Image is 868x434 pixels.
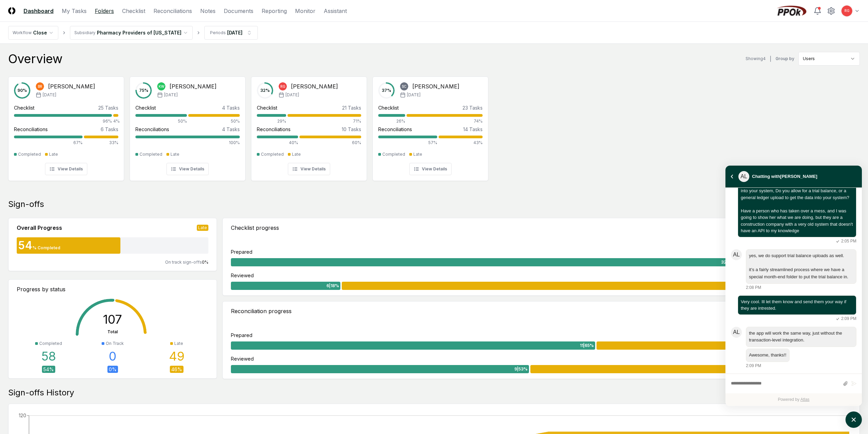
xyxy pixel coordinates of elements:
[738,295,856,322] div: Friday, August 1, 2:09 PM
[342,126,361,133] div: 10 Tasks
[291,82,338,90] div: [PERSON_NAME]
[463,126,483,133] div: 14 Tasks
[188,118,240,124] div: 50%
[14,140,83,146] div: 67%
[200,7,216,15] a: Notes
[227,29,242,36] div: [DATE]
[49,151,58,157] div: Late
[257,118,286,124] div: 29%
[746,327,856,347] div: Friday, August 1, 2:09 PM
[170,366,183,373] div: 46 %
[843,381,848,387] button: Attach files by clicking or dropping files here
[13,30,32,36] div: Workflow
[746,363,761,369] div: 2:09 PM
[295,7,315,15] a: Monitor
[409,163,452,175] button: View Details
[166,163,209,175] button: View Details
[48,82,95,90] div: [PERSON_NAME]
[224,7,253,15] a: Documents
[746,327,856,347] div: atlas-message-bubble
[32,245,60,251] div: % Completed
[738,171,749,182] div: atlas-message-author-avatar
[288,163,330,175] button: View Details
[580,342,594,349] span: 11 | 65 %
[439,140,483,146] div: 43%
[43,92,56,98] span: [DATE]
[741,181,853,234] div: atlas-message-text
[204,26,258,40] button: Periods[DATE]
[372,71,488,181] a: 37%SC[PERSON_NAME][DATE]Checklist23 Tasks26%74%Reconciliations14 Tasks57%43%CompletedLateView Det...
[775,5,808,16] img: PPOk logo
[231,272,254,279] div: Reviewed
[749,330,853,344] div: the app will work the same way, just without the transaction-level integration.
[14,118,112,124] div: 96%
[844,8,850,13] span: RG
[834,238,841,244] svg: atlas-sent-icon
[382,151,405,157] div: Completed
[135,126,169,133] div: Reconciliations
[749,352,786,359] div: atlas-message-text
[731,377,856,390] div: atlas-composer
[165,260,202,265] span: On track sign-offs
[738,178,856,237] div: atlas-message-bubble
[135,140,240,146] div: 100%
[45,163,87,175] button: View Details
[8,71,124,181] a: 90%BR[PERSON_NAME][DATE]Checklist25 Tasks96%4%Reconciliations6 Tasks67%33%CompletedLateView Details
[834,238,856,244] div: 2:05 PM
[169,349,185,363] div: 49
[231,332,252,339] div: Prepared
[725,166,862,406] div: atlas-window
[738,295,856,315] div: atlas-message-bubble
[202,260,208,265] span: 0 %
[746,249,856,291] div: Friday, August 1, 2:08 PM
[8,26,258,40] nav: breadcrumb
[222,301,860,379] a: Reconciliation progressCompletedOn TrackLatePrepared17 Items11|65%6|35%Reviewed17 Items9|53%8|47%...
[746,349,790,362] div: atlas-message-bubble
[412,82,459,90] div: [PERSON_NAME]
[8,52,62,66] div: Overview
[342,104,361,111] div: 21 Tasks
[749,330,853,344] div: atlas-message-text
[731,295,856,322] div: atlas-message
[834,316,841,322] svg: atlas-sent-icon
[738,178,856,244] div: Friday, August 1, 2:05 PM
[288,118,361,124] div: 71%
[98,104,118,111] div: 25 Tasks
[402,84,407,89] span: SC
[462,104,483,111] div: 23 Tasks
[18,151,41,157] div: Completed
[407,92,421,98] span: [DATE]
[210,30,226,36] div: Periods
[231,307,292,315] div: Reconciliation progress
[770,55,771,62] div: |
[731,327,742,338] div: atlas-message-author-avatar
[222,218,860,296] a: Checklist progressCompletedOn TrackLatePrepared39 Items32|82%7|18%Reviewed34 Items6|18%28|82%
[170,82,217,90] div: [PERSON_NAME]
[841,5,853,17] button: RG
[197,225,208,231] div: Late
[251,71,367,181] a: 32%RG[PERSON_NAME][DATE]Checklist21 Tasks29%71%Reconciliations10 Tasks40%60%CompletedLateView Det...
[845,411,862,428] button: atlas-launcher
[746,56,766,62] div: Showing 4
[752,172,817,181] div: Chatting with [PERSON_NAME]
[262,7,287,15] a: Reporting
[231,248,252,255] div: Prepared
[725,188,862,406] div: atlas-ticket
[731,249,742,260] div: atlas-message-author-avatar
[326,283,339,289] span: 6 | 18 %
[153,7,192,15] a: Reconciliations
[74,30,95,36] div: Subsidiary
[8,199,860,210] div: Sign-offs
[130,71,246,181] a: 75%KW[PERSON_NAME][DATE]Checklist4 Tasks50%50%Reconciliations4 Tasks100%CompletedLateView Details
[834,316,856,322] div: 2:09 PM
[39,340,62,347] div: Completed
[17,240,32,251] div: 54
[17,224,62,232] div: Overall Progress
[17,285,208,293] div: Progress by status
[725,393,862,406] div: Powered by
[257,126,291,133] div: Reconciliations
[514,366,528,372] span: 9 | 53 %
[84,140,118,146] div: 33%
[731,327,856,347] div: atlas-message
[42,366,55,373] div: 54 %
